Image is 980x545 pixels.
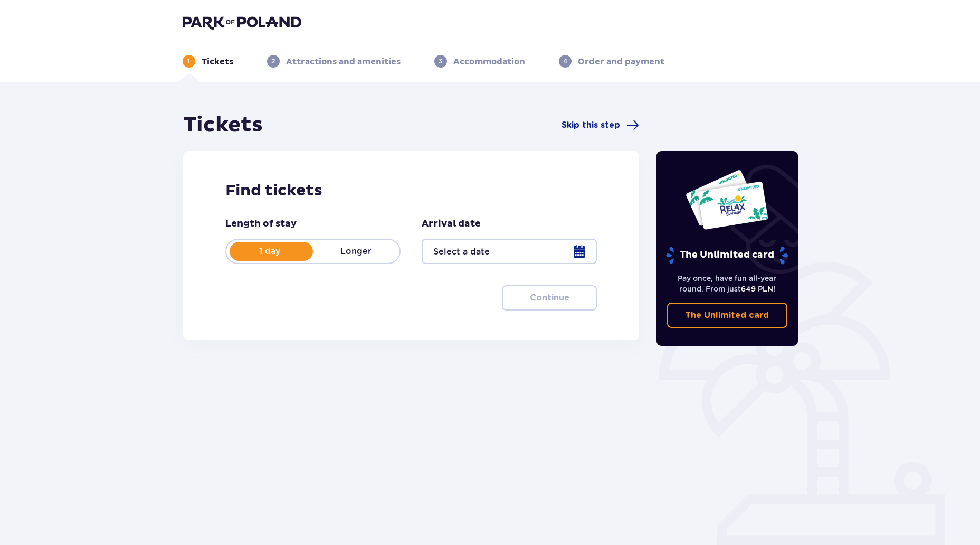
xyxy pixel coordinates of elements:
h2: Find tickets [225,181,597,201]
p: Arrival date [422,218,481,230]
p: Longer [313,246,399,257]
p: Pay once, have fun all-year round. From just ! [667,273,787,294]
img: Two entry cards to Suntago with the word 'UNLIMITED RELAX', featuring a white background with tro... [685,169,769,230]
div: 1Tickets [183,55,233,68]
span: 649 PLN [741,285,773,293]
p: The Unlimited card [685,309,769,321]
h1: Tickets [183,112,263,138]
p: Continue [530,292,569,304]
p: Order and payment [578,56,664,68]
div: 2Attractions and amenities [267,55,401,68]
p: 2 [271,57,275,66]
p: 1 [187,57,190,66]
p: Tickets [202,56,233,68]
span: Skip this step [562,119,620,131]
div: 4Order and payment [559,55,664,68]
button: Continue [502,285,597,311]
img: Park of Poland logo [183,15,301,30]
p: Accommodation [453,56,525,68]
p: Attractions and amenities [286,56,401,68]
p: 4 [563,57,567,66]
p: Length of stay [225,218,297,230]
a: Skip this step [562,119,639,131]
p: 1 day [226,246,313,257]
p: 3 [439,57,442,66]
a: The Unlimited card [667,303,787,328]
p: The Unlimited card [665,246,789,265]
div: 3Accommodation [434,55,525,68]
